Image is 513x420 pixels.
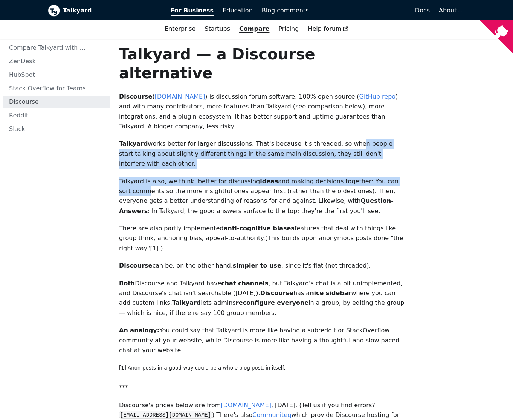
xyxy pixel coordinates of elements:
a: Talkyard logoTalkyard [48,5,160,17]
strong: Discourse [260,289,293,297]
a: [DOMAIN_NAME] [221,402,271,409]
strong: nice sidebar [310,289,351,297]
a: Communiteq [252,411,291,418]
a: Compare Talkyard with ... [3,42,110,54]
span: Blog comments [262,7,309,14]
strong: Talkyard [119,140,148,147]
a: Compare [239,25,269,32]
h1: Talkyard — a Discourse alternative [119,45,407,82]
span: Docs [415,7,430,14]
a: Pricing [274,23,303,35]
strong: Discourse [119,262,152,269]
p: can be, on the other hand, , since it's flat (not threaded). [119,261,407,271]
a: GitHub repo [359,93,396,100]
a: Docs [313,4,435,17]
p: ( ) is discussion forum software, 100% open source ( ) and with many contributors, more features ... [119,92,407,132]
p: You could say that Talkyard is more like having a subreddit or StackOverflow community at your we... [119,326,407,355]
a: Enterprise [160,23,200,35]
strong: Both [119,280,135,287]
a: [DOMAIN_NAME] [155,93,205,100]
p: Discourse and Talkyard have , but Talkyard's chat is a bit unimplemented, and Discourse's chat is... [119,278,407,318]
strong: chat channels [221,280,268,287]
small: [1] Anon-posts-in-a-good-way could be a whole blog post, in itself. [119,365,285,371]
strong: simpler to use [233,262,281,269]
span: Education [223,7,253,14]
strong: Question-Answers [119,197,394,214]
strong: Talkyard [172,299,201,306]
strong: reconfigure everyone [236,299,308,306]
p: works better for larger discussions. That's because it's threaded, so when people start talking a... [119,139,407,169]
strong: ideas [260,178,278,185]
a: Education [218,4,257,17]
strong: anti-cognitive biases [223,225,294,232]
a: Blog comments [257,4,313,17]
span: Help forum [308,25,348,32]
img: Talkyard logo [48,5,60,17]
a: For Business [166,4,218,17]
p: There are also partly implemented features that deal with things like group think, anchoring bias... [119,224,407,253]
a: ZenDesk [3,55,110,67]
b: Talkyard [63,6,160,15]
a: Discourse [3,96,110,108]
code: [EMAIL_ADDRESS][DOMAIN_NAME] [119,411,212,419]
a: Startups [200,23,235,35]
a: Stack Overflow for Teams [3,82,110,94]
a: Reddit [3,110,110,122]
span: For Business [171,7,214,16]
a: Slack [3,123,110,135]
a: About [439,7,461,14]
strong: An analogy: [119,327,159,334]
strong: Discourse [119,93,152,100]
a: HubSpot [3,69,110,81]
p: Talkyard is also, we think, better for discussing and making decisions together: You can sort com... [119,177,407,216]
a: Help forum [303,23,353,35]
